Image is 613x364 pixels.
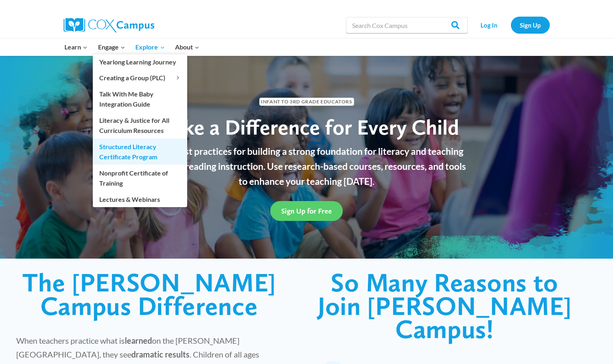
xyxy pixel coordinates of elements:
span: Sign Up for Free [281,207,332,215]
a: Literacy & Justice for All Curriculum Resources [93,112,187,138]
img: Cox Campus [64,18,154,32]
button: Child menu of Learn [60,39,93,56]
nav: Secondary Navigation [472,17,550,33]
button: Child menu of About [170,39,205,56]
a: Lectures & Webinars [93,191,187,207]
button: Child menu of Explore [130,39,170,56]
span: The [PERSON_NAME] Campus Difference [22,267,276,321]
strong: learned [125,336,152,345]
span: So Many Reasons to Join [PERSON_NAME] Campus! [318,267,572,345]
a: Talk With Me Baby Integration Guide [93,86,187,112]
span: Make a Difference for Every Child [154,114,459,140]
a: Log In [472,17,507,33]
input: Search Cox Campus [346,17,468,33]
button: Child menu of Engage [93,39,130,56]
span: Infant to 3rd Grade Educators [259,98,354,105]
a: Nonprofit Certificate of Training [93,165,187,191]
a: Sign Up for Free [270,201,343,221]
nav: Primary Navigation [60,39,205,56]
a: Sign Up [511,17,550,33]
a: Structured Literacy Certificate Program [93,139,187,165]
button: Child menu of Creating a Group (PLC) [93,70,187,86]
strong: dramatic results [131,349,190,359]
a: Yearlong Learning Journey [93,54,187,70]
p: Learn best practices for building a strong foundation for literacy and teaching effective reading... [143,144,471,188]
